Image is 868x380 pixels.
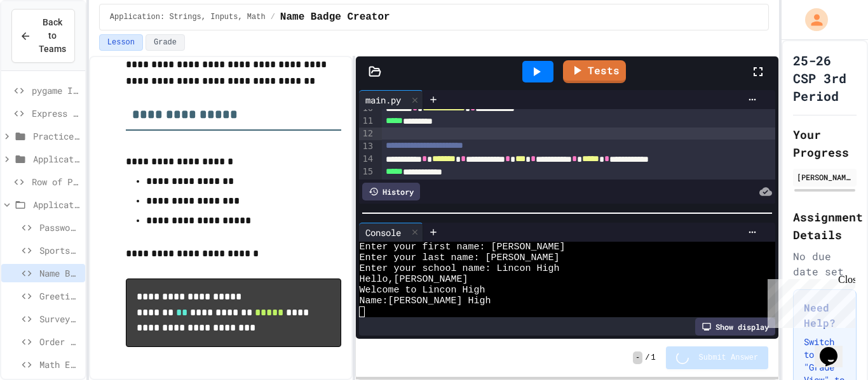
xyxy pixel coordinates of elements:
span: Sports Chant Builder [39,244,80,257]
h2: Your Progress [793,126,857,161]
div: [PERSON_NAME] [797,171,853,183]
div: No due date set [793,249,857,279]
div: My Account [792,5,831,34]
span: Enter your school name: Lincon High [359,263,559,274]
span: Name:[PERSON_NAME] High [359,296,491,306]
div: 13 [359,140,375,153]
div: Console [359,226,407,239]
span: / [645,353,649,363]
span: Name Badge Creator [39,266,80,280]
span: 1 [651,353,655,363]
div: 12 [359,128,375,140]
span: Enter your last name: [PERSON_NAME] [359,252,559,263]
a: Tests [563,60,626,83]
iframe: chat widget [763,274,855,328]
span: Back to Teams [39,16,66,56]
div: Chat with us now!Close [5,5,88,81]
span: Hello,[PERSON_NAME] [359,274,468,285]
span: Name Badge Creator [280,10,390,25]
div: 15 [359,166,375,178]
span: Row of Polygons [32,175,80,188]
button: Lesson [99,34,143,51]
span: Math Expression Debugger [39,358,80,371]
div: 11 [359,115,375,128]
div: 14 [359,153,375,166]
span: Enter your first name: [PERSON_NAME] [359,242,565,252]
span: Submit Answer [699,353,759,363]
div: Show display [695,318,775,336]
div: History [362,183,420,200]
h1: 25-26 CSP 3rd Period [793,51,857,105]
span: Order System Fix [39,335,80,348]
span: Practice: Variables/Print [33,129,80,143]
iframe: chat widget [815,329,855,367]
span: Application: Strings, Inputs, Math [33,198,80,211]
span: - [633,351,642,364]
span: Password Creator [39,221,80,234]
span: pygame Intro [32,84,80,97]
span: Greeting Bot [39,289,80,303]
span: Express Yourself in Python! [32,107,80,120]
h2: Assignment Details [793,208,857,244]
div: main.py [359,93,407,107]
span: Welcome to Lincon High [359,285,485,296]
button: Grade [146,34,185,51]
span: / [271,12,275,22]
span: Application: Variables/Print [33,152,80,166]
span: Survey Builder [39,312,80,325]
span: Application: Strings, Inputs, Math [110,12,266,22]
